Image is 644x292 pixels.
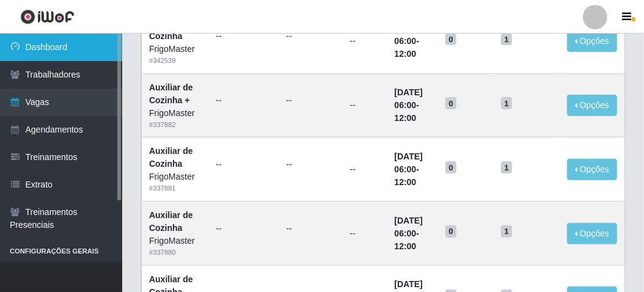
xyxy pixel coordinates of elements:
span: 1 [501,225,512,238]
div: FrigoMaster [149,170,201,183]
button: Opções [567,159,617,180]
time: [DATE] 06:00 [395,87,423,110]
strong: - [395,151,423,187]
time: 12:00 [395,241,417,251]
div: # 337882 [149,120,201,130]
strong: - [395,216,423,251]
img: CoreUI Logo [20,9,75,24]
button: Opções [567,223,617,244]
strong: Auxiliar de Cozinha [149,18,193,41]
td: -- [343,137,387,202]
div: FrigoMaster [149,43,201,56]
button: Opções [567,31,617,52]
div: # 337880 [149,247,201,258]
ul: -- [286,158,335,171]
span: 0 [445,161,456,173]
ul: -- [286,222,335,235]
span: 0 [445,97,456,109]
td: -- [343,9,387,73]
span: 0 [445,34,456,46]
ul: -- [216,30,271,43]
ul: -- [286,94,335,107]
strong: Auxiliar de Cozinha [149,210,193,233]
strong: - [395,23,423,59]
strong: - [395,87,423,123]
ul: -- [216,222,271,235]
ul: -- [216,94,271,107]
td: -- [343,202,387,266]
div: FrigoMaster [149,107,201,120]
time: [DATE] 06:00 [395,216,423,238]
div: FrigoMaster [149,235,201,247]
ul: -- [286,30,335,43]
strong: Auxiliar de Cozinha [149,146,193,169]
ul: -- [216,158,271,171]
time: 12:00 [395,177,417,187]
strong: Auxiliar de Cozinha + [149,82,193,105]
button: Opções [567,95,617,116]
time: [DATE] 06:00 [395,151,423,174]
span: 1 [501,161,512,173]
div: # 337881 [149,183,201,194]
time: 12:00 [395,49,417,59]
div: # 342539 [149,56,201,66]
span: 1 [501,97,512,109]
td: -- [343,73,387,137]
span: 0 [445,225,456,238]
span: 1 [501,34,512,46]
time: 12:00 [395,113,417,123]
